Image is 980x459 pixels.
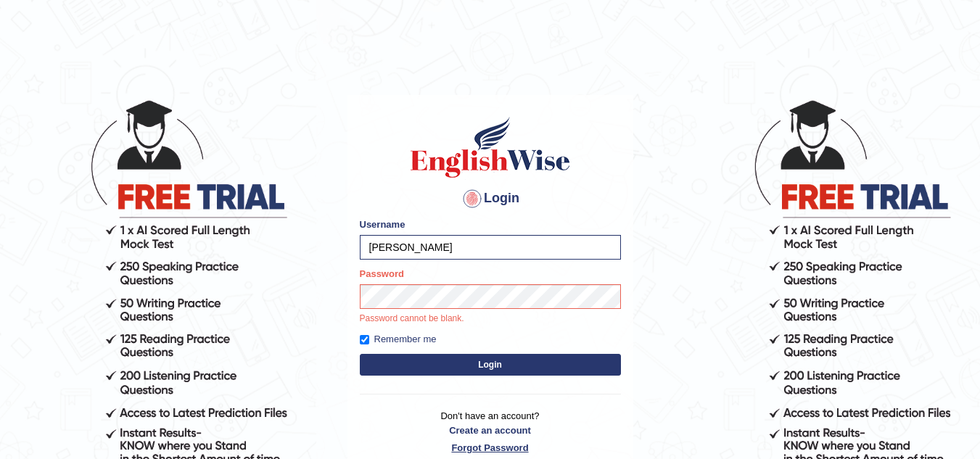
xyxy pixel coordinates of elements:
button: Login [360,354,621,376]
input: Remember me [360,335,369,344]
h4: Login [360,187,621,210]
a: Forgot Password [360,441,621,455]
label: Remember me [360,332,437,347]
img: Logo of English Wise sign in for intelligent practice with AI [408,115,573,180]
p: Don't have an account? [360,409,621,454]
label: Password [360,267,404,281]
label: Username [360,218,405,231]
a: Create an account [360,423,621,437]
p: Password cannot be blank. [360,313,621,326]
